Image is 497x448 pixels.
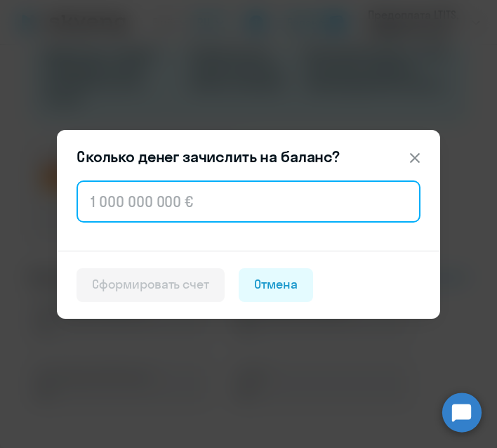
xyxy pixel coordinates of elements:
button: Отмена [239,268,313,302]
header: Сколько денег зачислить на баланс? [57,147,440,166]
div: Сформировать счет [92,276,209,293]
input: 1 000 000 000 € [77,180,420,223]
div: Отмена [254,276,298,293]
button: Сформировать счет [77,268,225,302]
